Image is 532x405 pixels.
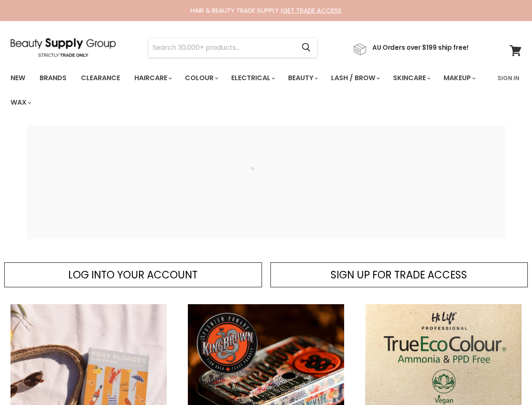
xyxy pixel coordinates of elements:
a: Beauty [282,69,323,87]
a: Skincare [387,69,436,87]
button: Search [295,38,317,57]
a: GET TRADE ACCESS [283,6,342,15]
ul: Main menu [4,66,492,115]
form: Product [148,38,318,58]
a: LOG INTO YOUR ACCOUNT [4,262,262,288]
a: Makeup [437,69,481,87]
a: Wax [4,94,36,111]
span: LOG INTO YOUR ACCOUNT [68,268,198,282]
a: Colour [179,69,223,87]
a: Clearance [75,69,126,87]
a: Lash / Brow [325,69,385,87]
a: Brands [33,69,73,87]
a: Electrical [225,69,280,87]
a: SIGN UP FOR TRADE ACCESS [270,262,528,288]
a: New [4,69,32,87]
a: Sign In [492,69,524,87]
span: SIGN UP FOR TRADE ACCESS [331,268,467,282]
input: Search [148,38,295,57]
a: Haircare [128,69,177,87]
